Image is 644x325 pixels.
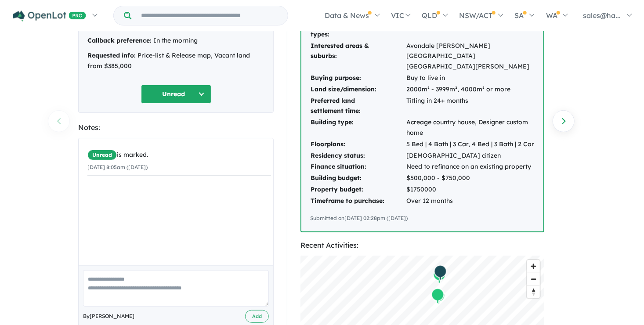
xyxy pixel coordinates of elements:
[406,161,535,173] td: Need to refinance on an existing property
[431,288,445,304] div: Map marker
[406,139,535,150] td: 5 Bed | 4 Bath | 3 Car, 4 Bed | 3 Bath | 2 Car
[406,95,535,117] td: Titling in 24+ months
[310,72,406,84] td: Buying purpose:
[87,51,136,59] strong: Requested info:
[133,6,286,25] input: Try estate name, suburb, builder or developer
[406,150,535,162] td: [DEMOGRAPHIC_DATA] citizen
[310,150,406,162] td: Residency status:
[406,40,535,72] td: Avondale [PERSON_NAME] [GEOGRAPHIC_DATA] [GEOGRAPHIC_DATA][PERSON_NAME]
[310,84,406,95] td: Land size/dimension:
[434,264,447,281] div: Map marker
[310,195,406,207] td: Timeframe to purchase:
[141,85,211,104] button: Unread
[87,150,271,160] div: is marked.
[310,117,406,139] td: Building type:
[83,312,134,321] span: By [PERSON_NAME]
[406,72,535,84] td: Buy to live in
[432,289,445,305] div: Map marker
[406,184,535,195] td: $1750000
[245,310,269,323] button: Add
[527,286,540,298] span: Reset bearing to north
[87,150,117,160] span: Unread
[310,173,406,184] td: Building budget:
[406,84,535,95] td: 2000m² - 3999m², 4000m² or more
[527,260,540,273] button: Zoom in
[310,40,406,72] td: Interested areas & suburbs:
[87,36,152,44] strong: Callback preference:
[433,267,446,284] div: Map marker
[406,195,535,207] td: Over 12 months
[527,285,540,298] button: Reset bearing to north
[13,11,86,22] img: Openlot PRO Logo White
[310,214,535,223] div: Submitted on [DATE] 02:28pm ([DATE])
[406,117,535,139] td: Acreage country house, Designer custom home
[310,139,406,150] td: Floorplans:
[310,95,406,117] td: Preferred land settlement time:
[406,173,535,184] td: $500,000 - $750,000
[300,239,544,251] div: Recent Activities:
[87,36,264,46] div: In the morning
[87,164,148,170] small: [DATE] 8:05am ([DATE])
[310,184,406,195] td: Property budget:
[310,161,406,173] td: Finance situation:
[527,273,540,285] button: Zoom out
[583,11,621,20] span: sales@ha...
[527,273,540,285] span: Zoom out
[78,122,274,134] div: Notes:
[87,51,264,72] div: Price-list & Release map, Vacant land from $385,000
